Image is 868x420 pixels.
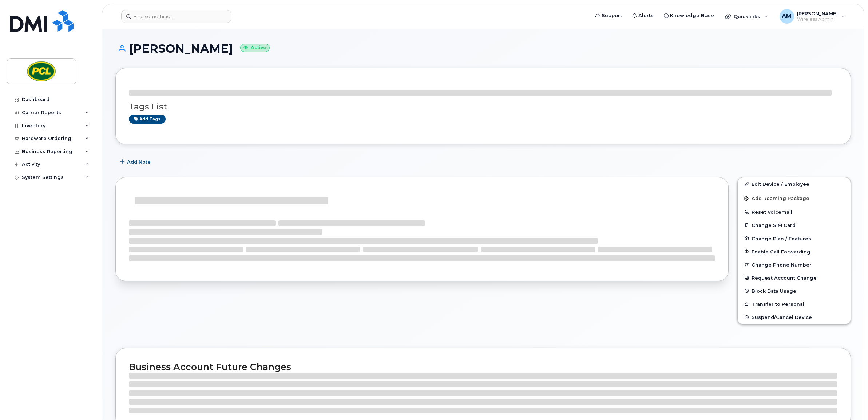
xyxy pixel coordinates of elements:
[752,249,810,254] span: Enable Call Forwarding
[129,115,166,124] a: Add tags
[738,245,851,258] button: Enable Call Forwarding
[744,196,809,203] span: Add Roaming Package
[752,315,812,320] span: Suspend/Cancel Device
[738,205,851,219] button: Reset Voicemail
[115,42,851,55] h1: [PERSON_NAME]
[752,236,811,241] span: Change Plan / Features
[738,297,851,311] button: Transfer to Personal
[738,177,851,191] a: Edit Device / Employee
[127,159,151,165] span: Add Note
[738,284,851,297] button: Block Data Usage
[738,219,851,232] button: Change SIM Card
[240,44,270,52] small: Active
[738,232,851,245] button: Change Plan / Features
[129,102,837,111] h3: Tags List
[738,191,851,205] button: Add Roaming Package
[738,311,851,324] button: Suspend/Cancel Device
[115,155,157,168] button: Add Note
[738,271,851,284] button: Request Account Change
[738,258,851,271] button: Change Phone Number
[129,361,837,372] h2: Business Account Future Changes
